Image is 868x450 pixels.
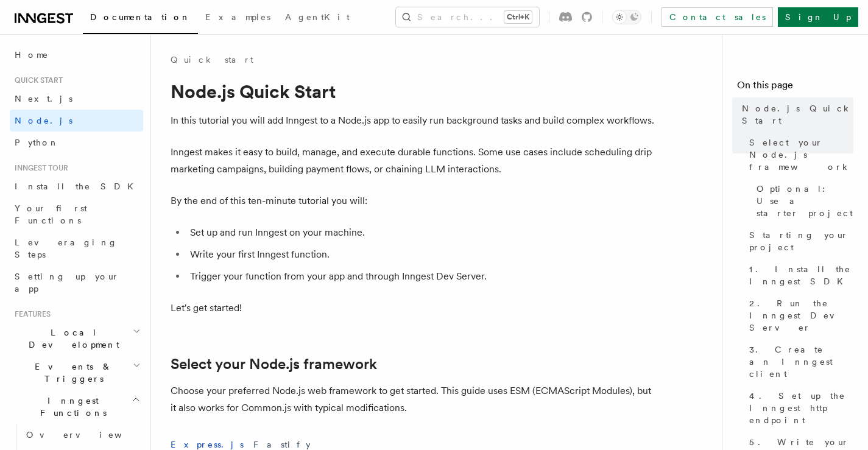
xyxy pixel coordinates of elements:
[742,102,853,127] span: Node.js Quick Start
[10,360,133,385] span: Events & Triggers
[749,297,853,334] span: 2. Run the Inngest Dev Server
[21,424,143,446] a: Overview
[504,11,532,23] kbd: Ctrl+K
[15,116,72,125] span: Node.js
[10,175,143,197] a: Install the SDK
[171,382,658,417] p: Choose your preferred Node.js web framework to get started. This guide uses ESM (ECMAScript Modul...
[752,178,853,224] a: Optional: Use a starter project
[737,78,853,97] h4: On this page
[205,12,270,22] span: Examples
[778,7,858,27] a: Sign Up
[278,4,357,33] a: AgentKit
[749,136,853,173] span: Select your Node.js framework
[15,138,59,147] span: Python
[744,224,853,258] a: Starting your project
[744,258,853,292] a: 1. Install the Inngest SDK
[171,80,658,102] h1: Node.js Quick Start
[15,237,118,259] span: Leveraging Steps
[10,265,143,300] a: Setting up your app
[10,322,143,356] button: Local Development
[15,94,72,104] span: Next.js
[744,132,853,178] a: Select your Node.js framework
[186,268,658,285] li: Trigger your function from your app and through Inngest Dev Server.
[744,339,853,385] a: 3. Create an Inngest client
[171,192,658,209] p: By the end of this ten-minute tutorial you will:
[612,10,641,24] button: Toggle dark mode
[15,49,49,61] span: Home
[83,4,198,34] a: Documentation
[744,292,853,339] a: 2. Run the Inngest Dev Server
[749,263,853,287] span: 1. Install the Inngest SDK
[10,76,63,85] span: Quick start
[749,229,853,253] span: Starting your project
[10,231,143,265] a: Leveraging Steps
[171,300,658,317] p: Let's get started!
[15,203,87,225] span: Your first Functions
[737,97,853,132] a: Node.js Quick Start
[26,430,152,440] span: Overview
[662,7,773,27] a: Contact sales
[10,44,143,66] a: Home
[10,88,143,110] a: Next.js
[744,385,853,431] a: 4. Set up the Inngest http endpoint
[171,144,658,178] p: Inngest makes it easy to build, manage, and execute durable functions. Some use cases include sch...
[10,163,68,173] span: Inngest tour
[198,4,278,33] a: Examples
[10,132,143,153] a: Python
[10,390,143,424] button: Inngest Functions
[186,246,658,263] li: Write your first Inngest function.
[757,183,853,219] span: Optional: Use a starter project
[10,197,143,231] a: Your first Functions
[749,343,853,380] span: 3. Create an Inngest client
[10,356,143,390] button: Events & Triggers
[285,12,350,22] span: AgentKit
[749,390,853,426] span: 4. Set up the Inngest http endpoint
[171,54,253,66] a: Quick start
[10,326,133,351] span: Local Development
[15,272,119,294] span: Setting up your app
[15,181,141,191] span: Install the SDK
[10,395,132,419] span: Inngest Functions
[171,112,658,129] p: In this tutorial you will add Inngest to a Node.js app to easily run background tasks and build c...
[396,7,539,27] button: Search...Ctrl+K
[186,224,658,241] li: Set up and run Inngest on your machine.
[171,356,377,373] a: Select your Node.js framework
[10,110,143,132] a: Node.js
[90,12,191,22] span: Documentation
[10,309,51,319] span: Features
